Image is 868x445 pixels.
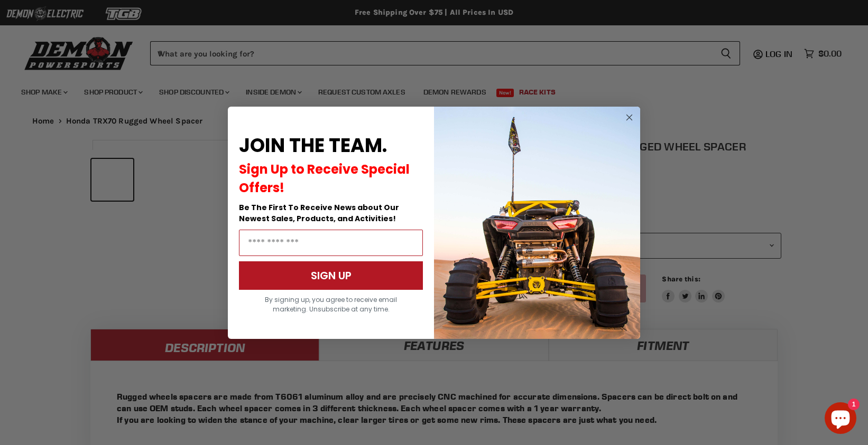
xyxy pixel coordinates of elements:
[623,111,636,124] button: Close dialog
[239,230,423,256] input: Email Address
[239,261,423,290] button: SIGN UP
[821,402,860,437] inbox-online-store-chat: Shopify online store chat
[239,132,387,159] span: JOIN THE TEAM.
[239,160,410,196] span: Sign Up to Receive Special Offers!
[239,202,399,224] span: Be The First To Receive News about Our Newest Sales, Products, and Activities!
[434,107,640,339] img: a9095488-b6e7-41ba-879d-588abfab540b.jpeg
[265,295,397,314] span: By signing up, you agree to receive email marketing. Unsubscribe at any time.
